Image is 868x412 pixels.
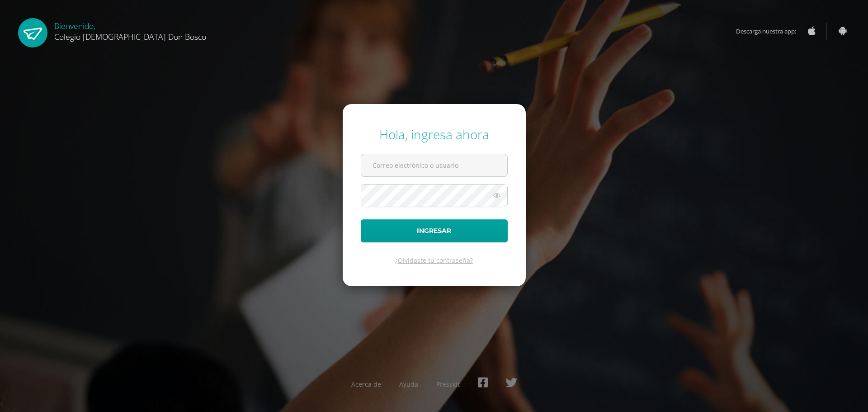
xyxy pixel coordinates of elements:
input: Correo electrónico o usuario [361,154,507,176]
a: ¿Olvidaste tu contraseña? [395,256,473,265]
div: Hola, ingresa ahora [361,126,508,143]
button: Ingresar [361,219,508,242]
a: Ayuda [399,380,418,388]
a: Presskit [436,380,460,388]
span: Colegio [DEMOGRAPHIC_DATA] Don Bosco [54,31,206,42]
a: Acerca de [351,380,381,388]
div: Bienvenido, [54,18,206,42]
span: Descarga nuestra app: [736,23,805,40]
